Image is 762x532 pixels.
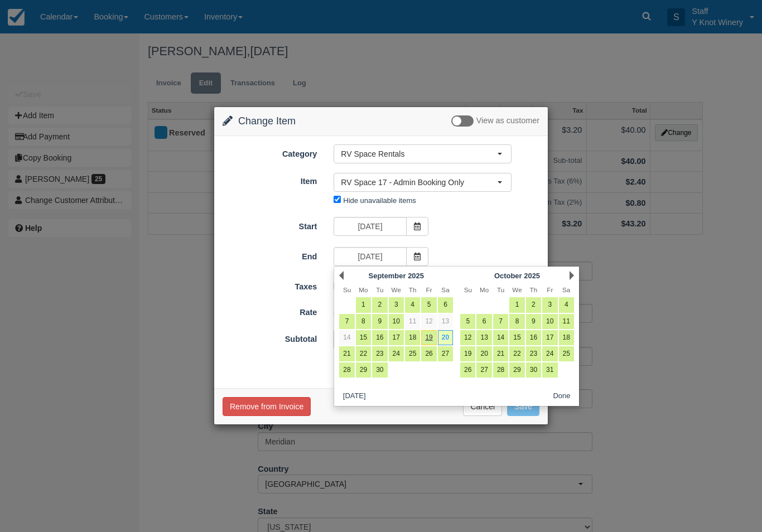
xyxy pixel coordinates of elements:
[542,297,557,312] a: 3
[408,272,424,280] span: 2025
[441,286,449,293] span: Saturday
[421,297,436,312] a: 5
[526,330,541,345] a: 16
[493,346,508,361] a: 21
[339,330,354,345] a: 14
[549,389,575,403] button: Done
[421,346,436,361] a: 26
[497,286,504,293] span: Tuesday
[376,286,383,293] span: Tuesday
[526,346,541,361] a: 23
[463,397,502,416] button: Cancel
[214,144,325,160] label: Category
[493,330,508,345] a: 14
[542,314,557,329] a: 10
[214,172,325,187] label: Item
[405,314,420,329] a: 11
[507,397,539,416] button: Save
[509,297,524,312] a: 1
[369,272,406,280] span: September
[238,115,296,127] span: Change Item
[356,314,371,329] a: 8
[405,297,420,312] a: 4
[341,177,497,188] span: RV Space 17 - Admin Booking Only
[372,314,387,329] a: 9
[476,346,491,361] a: 20
[526,297,541,312] a: 2
[476,330,491,345] a: 13
[389,314,404,329] a: 10
[389,297,404,312] a: 3
[542,362,557,378] a: 31
[409,286,417,293] span: Thursday
[389,346,404,361] a: 24
[509,346,524,361] a: 22
[334,144,512,163] button: RV Space Rentals
[464,286,472,293] span: Sunday
[509,314,524,329] a: 8
[562,286,570,293] span: Saturday
[392,286,401,293] span: Wednesday
[372,362,387,378] a: 30
[325,304,548,322] div: 1 Day @ $40.00
[438,314,453,329] a: 13
[524,272,540,280] span: 2025
[526,362,541,378] a: 30
[421,330,436,345] a: 19
[356,362,371,378] a: 29
[460,314,475,329] a: 5
[339,271,344,280] a: Prev
[372,297,387,312] a: 2
[214,277,325,293] label: Taxes
[460,346,475,361] a: 19
[476,117,539,125] span: View as customer
[559,330,574,345] a: 18
[547,286,553,293] span: Friday
[359,286,368,293] span: Monday
[512,286,522,293] span: Wednesday
[389,330,404,345] a: 17
[494,272,522,280] span: October
[438,330,453,345] a: 20
[214,247,325,263] label: End
[542,346,557,361] a: 24
[460,362,475,378] a: 26
[405,330,420,345] a: 18
[421,314,436,329] a: 12
[214,330,325,345] label: Subtotal
[214,217,325,233] label: Start
[405,346,420,361] a: 25
[334,173,512,192] button: RV Space 17 - Admin Booking Only
[570,271,574,280] a: Next
[480,286,489,293] span: Monday
[214,303,325,318] label: Rate
[559,346,574,361] a: 25
[339,314,354,329] a: 7
[438,297,453,312] a: 6
[542,330,557,345] a: 17
[356,297,371,312] a: 1
[372,346,387,361] a: 23
[493,362,508,378] a: 28
[526,314,541,329] a: 9
[372,330,387,345] a: 16
[559,297,574,312] a: 4
[356,330,371,345] a: 15
[559,314,574,329] a: 11
[339,389,370,403] button: [DATE]
[341,148,497,159] span: RV Space Rentals
[509,330,524,345] a: 15
[509,362,524,378] a: 29
[339,346,354,361] a: 21
[460,330,475,345] a: 12
[339,362,354,378] a: 28
[476,362,491,378] a: 27
[356,346,371,361] a: 22
[476,314,491,329] a: 6
[438,346,453,361] a: 27
[426,286,432,293] span: Friday
[223,397,311,416] button: Remove from Invoice
[343,286,351,293] span: Sunday
[530,286,538,293] span: Thursday
[343,196,416,205] label: Hide unavailable items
